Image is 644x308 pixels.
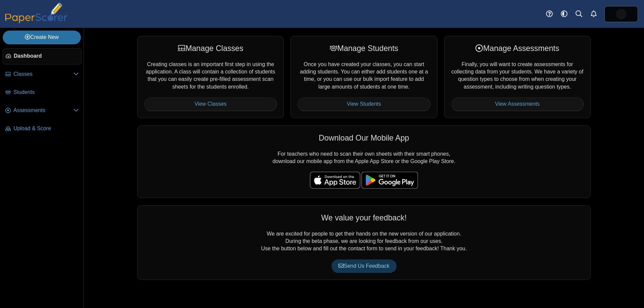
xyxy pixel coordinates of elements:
a: Create New [3,31,81,44]
span: Assessments [13,107,73,114]
span: Dashboard [14,52,78,60]
img: apple-store-badge.svg [310,172,360,189]
span: Students [13,89,79,96]
a: Dashboard [3,48,82,64]
a: View Assessments [451,97,584,111]
div: Creating classes is an important first step in using the application. A class will contain a coll... [137,36,284,118]
span: Send Us Feedback [338,263,389,269]
a: Assessments [3,103,82,119]
div: We are excited for people to get their hands on the new version of our application. During the be... [137,205,591,280]
div: We value your feedback! [144,212,584,223]
img: PaperScorer [3,3,70,23]
div: Manage Assessments [451,43,584,54]
a: Classes [3,66,82,83]
div: Once you have created your classes, you can start adding students. You can either add students on... [290,36,437,118]
img: google-play-badge.png [362,172,418,189]
div: Download Our Mobile App [144,133,584,143]
a: View Students [298,97,430,111]
span: Classes [13,70,73,78]
span: Micah Willis [616,9,627,19]
div: Finally, you will want to create assessments for collecting data from your students. We have a va... [444,36,591,118]
img: ps.hreErqNOxSkiDGg1 [616,9,627,19]
span: Upload & Score [13,125,79,132]
a: Students [3,85,82,101]
a: Alerts [586,7,601,21]
a: View Classes [144,97,277,111]
a: ps.hreErqNOxSkiDGg1 [604,6,638,22]
div: Manage Students [298,43,430,54]
a: PaperScorer [3,18,70,24]
a: Send Us Feedback [331,259,396,273]
div: Manage Classes [144,43,277,54]
div: For teachers who need to scan their own sheets with their smart phones, download our mobile app f... [137,125,591,198]
a: Upload & Score [3,121,82,137]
